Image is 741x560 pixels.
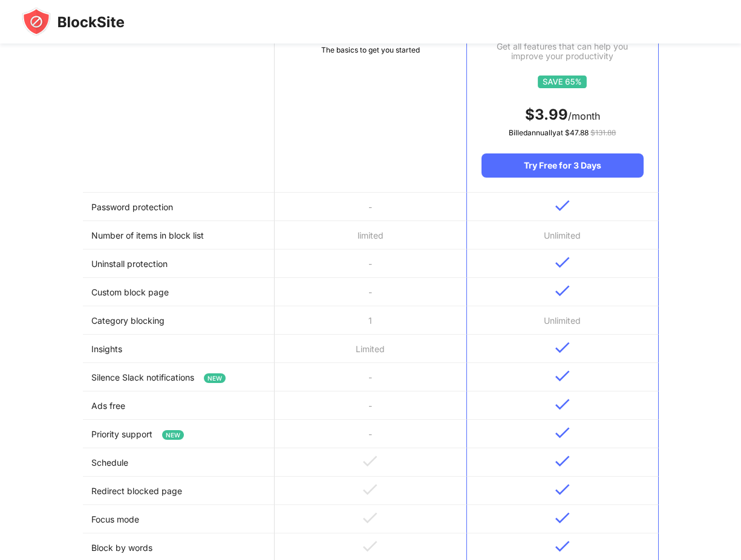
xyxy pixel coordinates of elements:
[555,257,570,268] img: v-blue.svg
[590,128,616,137] span: $ 131.88
[275,221,466,249] td: limited
[83,249,275,278] td: Uninstall protection
[83,505,275,533] td: Focus mode
[204,373,226,383] span: NEW
[466,221,658,249] td: Unlimited
[83,448,275,477] td: Schedule
[275,278,466,306] td: -
[555,399,570,410] img: v-blue.svg
[275,335,466,363] td: Limited
[83,363,275,391] td: Silence Slack notifications
[555,200,570,211] img: v-blue.svg
[83,278,275,306] td: Custom block page
[363,541,377,552] img: v-grey.svg
[466,306,658,335] td: Unlimited
[275,420,466,448] td: -
[275,391,466,420] td: -
[555,427,570,439] img: v-blue.svg
[22,7,125,36] img: blocksite-icon-black.svg
[555,512,570,524] img: v-blue.svg
[538,76,587,88] img: save65.svg
[83,221,275,249] td: Number of items in block list
[555,342,570,353] img: v-blue.svg
[555,484,570,495] img: v-blue.svg
[363,455,377,467] img: v-grey.svg
[481,127,643,139] div: Billed annually at $ 47.88
[555,370,570,382] img: v-blue.svg
[525,106,568,123] span: $ 3.99
[481,153,643,178] div: Try Free for 3 Days
[275,306,466,335] td: 1
[83,420,275,448] td: Priority support
[83,193,275,221] td: Password protection
[83,335,275,363] td: Insights
[83,306,275,335] td: Category blocking
[275,193,466,221] td: -
[162,430,184,440] span: NEW
[481,105,643,124] div: /month
[555,455,570,467] img: v-blue.svg
[363,484,377,495] img: v-grey.svg
[555,541,570,552] img: v-blue.svg
[275,363,466,391] td: -
[83,477,275,505] td: Redirect blocked page
[363,512,377,524] img: v-grey.svg
[275,44,466,56] div: The basics to get you started
[83,391,275,420] td: Ads free
[275,249,466,278] td: -
[481,42,643,61] div: Get all features that can help you improve your productivity
[555,285,570,297] img: v-blue.svg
